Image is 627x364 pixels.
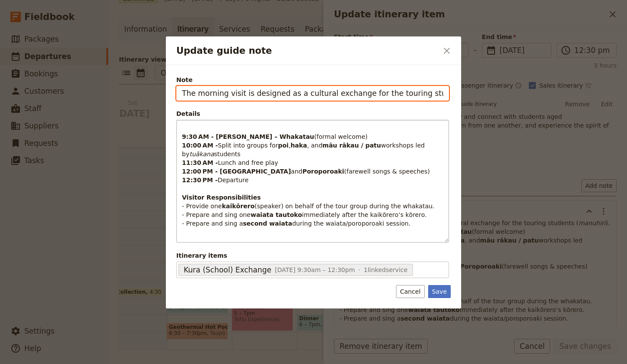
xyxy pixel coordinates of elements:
[344,168,430,175] span: (farewell songs & speeches)
[428,285,451,298] button: Save
[289,142,290,149] span: ,
[243,220,292,227] strong: second waiata
[218,159,278,166] span: Lunch and free play
[439,43,454,58] button: Close dialog
[189,151,214,157] em: tuākana
[182,142,218,149] strong: 10:00 AM -
[182,194,261,201] strong: Visitor Responsibilities
[176,75,449,84] span: Note
[254,203,434,210] span: (speaker) on behalf of the tour group during the whakatau.
[218,177,248,184] span: Departure
[182,220,243,227] span: - Prepare and sing a
[182,159,218,166] strong: 11:30 AM -
[182,203,222,210] span: - Provide one
[182,142,427,157] span: workshops led by
[182,133,314,140] strong: 9:30 AM - [PERSON_NAME] – Whakatau
[396,285,424,298] button: Cancel
[176,251,449,260] span: Itinerary items
[182,177,218,184] strong: 12:30 PM -
[275,266,355,273] span: [DATE] 9:30am – 12:30pm
[182,211,251,218] span: - Prepare and sing one
[292,220,411,227] span: during the waiata/poroporoaki session.
[176,109,449,118] div: Details
[290,142,307,149] strong: haka
[314,133,368,140] span: (formal welcome)
[302,211,427,218] span: immediately after the kaikōrero’s kōrero.
[184,265,271,275] span: Kura (School) Exchange
[222,203,254,210] strong: kaikōrero
[307,142,322,149] span: , and
[323,142,381,149] strong: māu rākau / patu
[176,86,449,101] input: Note
[302,168,344,175] strong: Poroporoaki
[214,151,241,157] span: students
[291,168,302,175] span: and
[182,168,291,175] strong: 12:00 PM - [GEOGRAPHIC_DATA]
[358,266,407,274] span: 1 linked service
[176,44,438,57] h2: Update guide note
[278,142,288,149] strong: poi
[251,211,302,218] strong: waiata tautoko
[218,142,278,149] span: Split into groups for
